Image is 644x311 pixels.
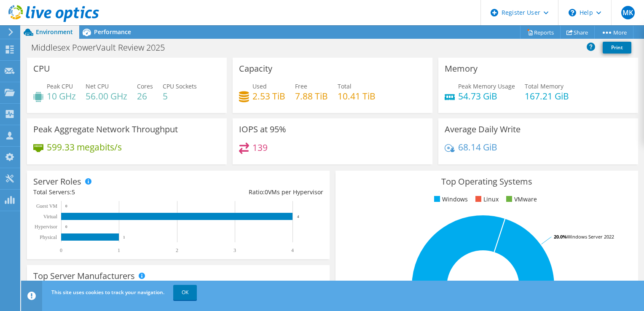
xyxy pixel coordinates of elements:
[36,203,57,209] text: Guest VM
[445,125,521,134] h3: Average Daily Write
[621,6,635,19] span: MK
[432,195,468,204] li: Windows
[252,91,285,101] h4: 2.53 TiB
[33,188,178,197] div: Total Servers:
[65,225,67,229] text: 0
[560,26,595,39] a: Share
[33,177,81,186] h3: Server Roles
[47,91,76,101] h4: 10 GHz
[525,82,563,90] span: Total Memory
[163,82,197,90] span: CPU Sockets
[176,247,178,253] text: 2
[33,64,50,73] h3: CPU
[163,91,197,101] h4: 5
[458,142,497,152] h4: 68.14 GiB
[43,214,58,220] text: Virtual
[291,247,294,253] text: 4
[338,82,352,90] span: Total
[265,188,268,196] span: 0
[33,271,135,281] h3: Top Server Manufacturers
[295,82,307,90] span: Free
[239,125,286,134] h3: IOPS at 95%
[297,214,299,219] text: 4
[137,82,153,90] span: Cores
[567,233,614,240] tspan: Windows Server 2022
[60,247,62,253] text: 0
[252,143,268,152] h4: 139
[27,43,178,52] h1: Middlesex PowerVault Review 2025
[342,177,632,186] h3: Top Operating Systems
[338,91,376,101] h4: 10.41 TiB
[86,82,109,90] span: Net CPU
[233,247,236,253] text: 3
[94,28,131,36] span: Performance
[458,91,515,101] h4: 54.73 GiB
[47,82,73,90] span: Peak CPU
[173,285,197,300] a: OK
[51,289,164,296] span: This site uses cookies to track your navigation.
[594,26,633,39] a: More
[239,64,272,73] h3: Capacity
[123,235,125,239] text: 1
[554,233,567,240] tspan: 20.0%
[178,188,323,197] div: Ratio: VMs per Hypervisor
[445,64,478,73] h3: Memory
[72,188,75,196] span: 5
[137,91,153,101] h4: 26
[473,195,499,204] li: Linux
[520,26,561,39] a: Reports
[504,195,537,204] li: VMware
[47,142,122,152] h4: 599.33 megabits/s
[86,91,127,101] h4: 56.00 GHz
[603,42,631,54] a: Print
[295,91,328,101] h4: 7.88 TiB
[458,82,515,90] span: Peak Memory Usage
[33,125,178,134] h3: Peak Aggregate Network Throughput
[569,9,576,16] svg: \n
[36,28,73,36] span: Environment
[525,91,569,101] h4: 167.21 GiB
[35,224,57,230] text: Hypervisor
[252,82,267,90] span: Used
[65,204,67,208] text: 0
[118,247,120,253] text: 1
[40,234,57,240] text: Physical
